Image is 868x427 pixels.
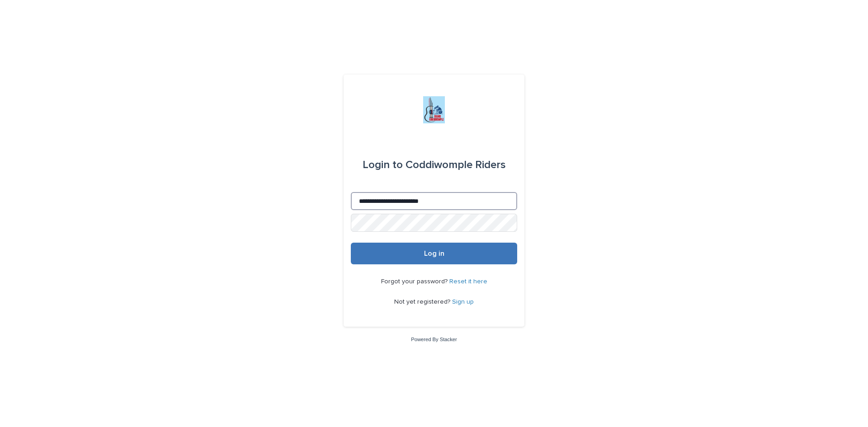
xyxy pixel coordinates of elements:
[394,299,452,305] span: Not yet registered?
[423,96,445,123] img: jxsLJbdS1eYBI7rVAS4p
[351,243,517,264] button: Log in
[411,337,457,342] a: Powered By Stacker
[363,152,506,178] div: Coddiwomple Riders
[363,160,403,170] span: Login to
[452,299,474,305] a: Sign up
[381,278,449,285] span: Forgot your password?
[449,278,487,285] a: Reset it here
[424,250,444,257] span: Log in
